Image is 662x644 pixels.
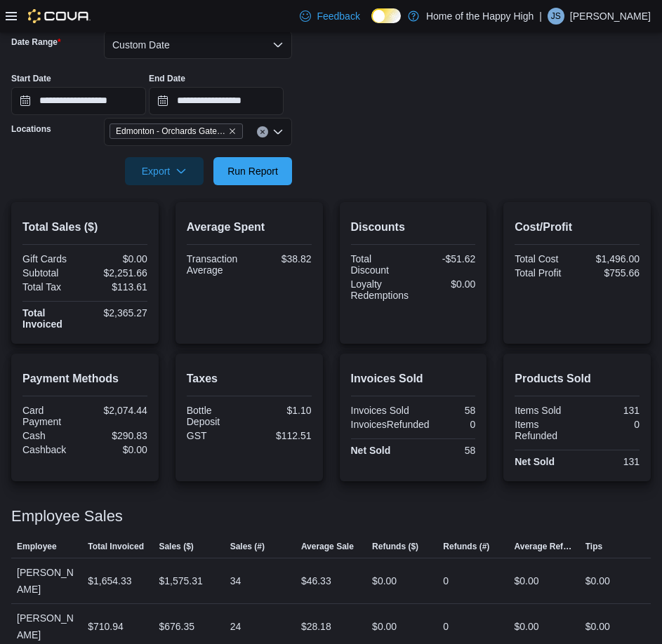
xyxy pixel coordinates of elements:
span: JS [551,8,561,25]
input: Press the down key to open a popover containing a calendar. [149,87,284,115]
h2: Cost/Profit [515,219,640,236]
p: Home of the Happy High [426,8,534,25]
div: $676.35 [159,618,194,635]
div: Card Payment [22,405,82,427]
div: Transaction Average [187,253,246,276]
strong: Net Sold [351,445,391,456]
div: $2,251.66 [88,267,147,279]
div: -$51.62 [416,253,475,264]
div: $2,074.44 [88,405,147,416]
div: $0.00 [88,253,147,264]
div: Cashback [22,444,82,455]
span: Sales ($) [159,541,193,552]
strong: Net Sold [515,456,555,467]
h2: Payment Methods [22,370,147,387]
div: $0.00 [88,444,147,455]
div: InvoicesRefunded [351,419,430,430]
button: Custom Date [104,31,292,59]
button: Clear input [257,126,268,137]
div: $112.51 [252,430,312,441]
div: 34 [230,572,241,589]
span: Refunds (#) [443,541,489,552]
div: $290.83 [88,430,147,441]
span: Employee [17,541,57,552]
span: Run Report [227,164,278,178]
span: Average Sale [301,541,354,552]
div: $710.94 [88,618,124,635]
button: Export [125,157,204,185]
div: 58 [416,405,475,416]
div: 131 [580,456,640,467]
div: Invoices Sold [351,405,411,416]
h3: Employee Sales [11,508,123,525]
span: Average Refund [515,541,574,552]
a: Feedback [294,2,365,30]
span: Tips [585,541,602,552]
div: $46.33 [301,572,331,589]
div: $1,496.00 [580,253,640,264]
span: Refunds ($) [372,541,418,552]
div: Items Sold [515,405,574,416]
div: $2,365.27 [88,307,147,318]
h2: Total Sales ($) [22,219,147,236]
div: 58 [416,445,475,456]
button: Open list of options [272,126,284,137]
div: $1,654.33 [88,572,131,589]
div: Subtotal [22,267,82,279]
strong: Total Invoiced [22,307,62,330]
div: 0 [443,572,449,589]
h2: Taxes [187,370,312,387]
img: Cova [28,9,91,23]
div: $1,575.31 [159,572,202,589]
span: Total Invoiced [88,541,144,552]
h2: Average Spent [187,219,312,236]
p: [PERSON_NAME] [570,8,651,25]
div: 0 [580,419,640,430]
div: $0.00 [585,618,610,635]
div: 0 [435,419,476,430]
div: $113.61 [88,281,147,293]
div: $755.66 [580,267,640,279]
div: $38.82 [252,253,312,264]
div: $0.00 [416,279,475,290]
label: Date Range [11,36,61,48]
input: Dark Mode [371,8,401,23]
div: Total Discount [351,253,411,276]
div: $0.00 [372,572,397,589]
span: Feedback [317,9,359,23]
div: Bottle Deposit [187,405,246,427]
span: Edmonton - Orchards Gate - Fire & Flower [116,124,225,138]
div: Total Cost [515,253,574,264]
div: $0.00 [515,572,539,589]
div: 131 [580,405,640,416]
div: 24 [230,618,241,635]
div: Loyalty Redemptions [351,279,411,301]
input: Press the down key to open a popover containing a calendar. [11,87,146,115]
p: | [539,8,542,25]
div: Total Profit [515,267,574,279]
div: Gift Cards [22,253,82,264]
span: Sales (#) [230,541,265,552]
label: Locations [11,123,51,135]
div: 0 [443,618,449,635]
label: End Date [149,73,185,84]
button: Remove Edmonton - Orchards Gate - Fire & Flower from selection in this group [228,127,237,135]
div: Cash [22,430,82,441]
div: [PERSON_NAME] [11,558,82,603]
div: Total Tax [22,281,82,293]
div: $28.18 [301,618,331,635]
div: GST [187,430,246,441]
div: Items Refunded [515,419,574,441]
button: Run Report [213,157,292,185]
div: $1.10 [252,405,312,416]
span: Export [133,157,195,185]
div: Jesse Singh [548,8,564,25]
div: $0.00 [585,572,610,589]
div: $0.00 [515,618,539,635]
h2: Discounts [351,219,476,236]
span: Edmonton - Orchards Gate - Fire & Flower [110,123,243,139]
div: $0.00 [372,618,397,635]
h2: Invoices Sold [351,370,476,387]
label: Start Date [11,73,51,84]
